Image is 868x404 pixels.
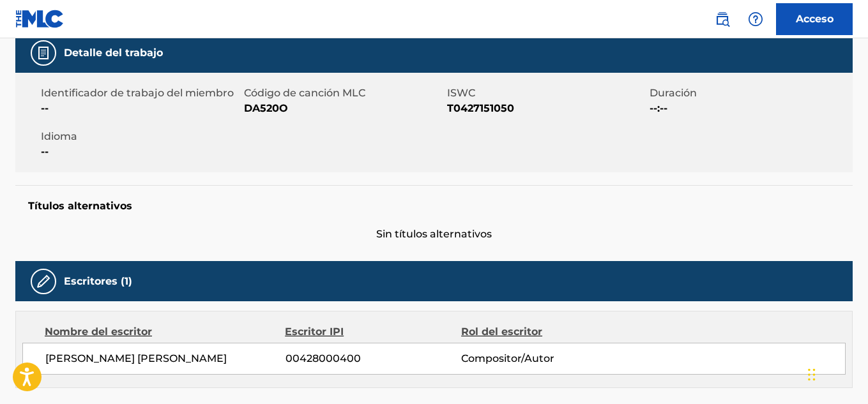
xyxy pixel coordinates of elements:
[36,274,51,289] img: Escritores
[447,102,514,114] font: T0427151050
[41,87,234,99] font: Identificador de trabajo del miembro
[41,130,77,142] font: Idioma
[710,6,735,32] a: Búsqueda pública
[45,325,152,338] font: Nombre del escritor
[285,325,344,338] font: Escritor IPI
[244,87,365,99] font: Código de canción MLC
[650,102,667,114] font: --:--
[41,102,49,114] font: --
[28,200,132,212] font: Títulos alternativos
[36,45,51,61] img: Detalle del trabajo
[15,10,65,28] img: Logotipo del MLC
[376,228,492,240] font: Sin títulos alternativos
[461,352,554,364] font: Compositor/Autor
[64,275,118,287] font: Escritores
[804,343,868,404] iframe: Widget de chat
[796,13,834,25] font: Acceso
[244,102,288,114] font: DA520O
[64,47,163,59] font: Detalle del trabajo
[748,11,763,27] img: ayuda
[121,275,132,287] font: (1)
[41,146,49,158] font: --
[461,325,542,338] font: Rol del escritor
[45,352,227,364] font: [PERSON_NAME] [PERSON_NAME]
[743,6,768,32] div: Ayuda
[286,352,361,364] font: 00428000400
[715,11,730,27] img: buscar
[808,355,816,394] div: Arrastrar
[650,87,697,99] font: Duración
[776,3,853,35] a: Acceso
[447,87,475,99] font: ISWC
